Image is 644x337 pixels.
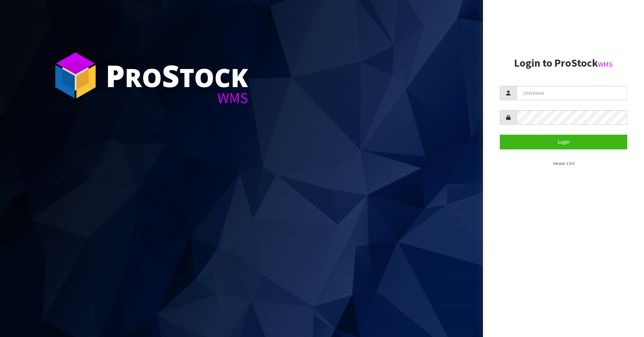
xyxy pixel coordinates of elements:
div: ro tock [106,60,248,90]
small: Version 1.0.0 [553,161,574,166]
span: P [106,55,125,96]
button: Login [500,135,627,149]
small: WMS [598,60,613,69]
div: WMS [106,90,248,106]
h2: Login to ProStock [500,57,627,69]
span: S [162,55,179,96]
input: Username [517,86,627,100]
img: ProStock Cube [50,50,101,100]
